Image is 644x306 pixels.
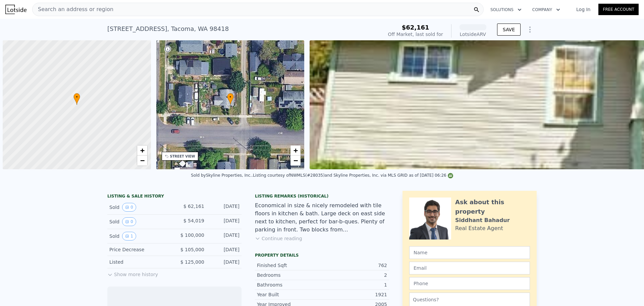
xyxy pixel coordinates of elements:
[388,31,443,38] div: Off Market, last sold for
[257,281,322,288] div: Bathrooms
[448,173,453,178] img: NWMLS Logo
[255,235,302,242] button: Continue reading
[322,281,387,288] div: 1
[183,204,204,209] span: $ 62,161
[455,216,510,224] div: Siddhant Bahadur
[180,247,204,252] span: $ 105,000
[137,156,147,166] a: Zoom out
[210,203,239,212] div: [DATE]
[210,246,239,253] div: [DATE]
[109,232,169,241] div: Sold
[402,24,429,31] span: $62,161
[137,145,147,156] a: Zoom in
[255,253,389,258] div: Property details
[109,217,169,226] div: Sold
[253,173,453,178] div: Listing courtesy of NWMLS (#28035) and Skyline Properties, Inc. via MLS GRID as of [DATE] 06:26
[210,217,239,226] div: [DATE]
[170,154,195,159] div: STREET VIEW
[5,5,26,14] img: Lotside
[460,31,486,38] div: Lotside ARV
[568,6,598,13] a: Log In
[210,259,239,265] div: [DATE]
[257,272,322,278] div: Bedrooms
[293,156,298,165] span: −
[257,291,322,298] div: Year Built
[257,262,322,269] div: Finished Sqft
[107,268,158,278] button: Show more history
[455,198,530,216] div: Ask about this property
[322,262,387,269] div: 762
[322,272,387,278] div: 2
[290,145,301,156] a: Zoom in
[180,232,204,238] span: $ 100,000
[183,218,204,223] span: $ 54,019
[73,94,80,100] span: •
[255,202,389,234] div: Economical in size & nicely remodeled with tile floors in kitchen & bath. Large deck on east side...
[109,203,169,212] div: Sold
[140,156,144,165] span: −
[455,224,503,232] div: Real Estate Agent
[33,5,113,13] span: Search an address or region
[290,156,301,166] a: Zoom out
[485,4,527,16] button: Solutions
[109,246,169,253] div: Price Decrease
[322,291,387,298] div: 1921
[140,146,144,155] span: +
[523,23,537,36] button: Show Options
[73,93,80,105] div: •
[227,93,234,105] div: •
[255,193,389,199] div: Listing Remarks (Historical)
[293,146,298,155] span: +
[122,232,136,241] button: View historical data
[527,4,566,16] button: Company
[409,277,530,290] input: Phone
[409,262,530,274] input: Email
[122,203,136,212] button: View historical data
[210,232,239,241] div: [DATE]
[409,246,530,259] input: Name
[497,24,521,36] button: SAVE
[598,4,639,15] a: Free Account
[180,259,204,265] span: $ 125,000
[107,193,241,200] div: LISTING & SALE HISTORY
[122,217,136,226] button: View historical data
[107,24,229,34] div: [STREET_ADDRESS] , Tacoma , WA 98418
[227,94,234,100] span: •
[191,173,253,178] div: Sold by Skyline Properties, Inc. .
[109,259,169,265] div: Listed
